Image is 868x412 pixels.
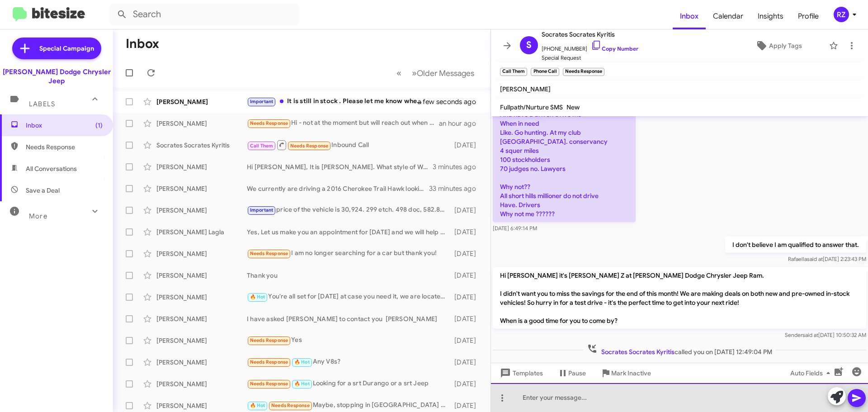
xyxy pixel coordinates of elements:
[156,249,247,258] div: [PERSON_NAME]
[450,336,483,345] div: [DATE]
[247,184,429,193] div: We currently are driving a 2016 Cherokee Trail Hawk looking for a 2026 Grand Cherokee. When will ...
[156,358,247,367] div: [PERSON_NAME]
[500,103,563,111] span: Fullpath/Nurture SMS
[542,29,638,40] span: Socrates Socrates Kyritis
[450,401,483,410] div: [DATE]
[396,67,401,79] span: «
[290,143,329,149] span: Needs Response
[247,96,429,107] div: It is still in stock . Please let me know when you want to come in and I will set an appointment ...
[439,119,483,128] div: an hour ago
[790,365,834,381] span: Auto Fields
[26,186,60,195] span: Save a Deal
[156,162,247,171] div: [PERSON_NAME]
[591,45,638,52] a: Copy Number
[250,251,288,256] span: Needs Response
[450,314,483,323] div: [DATE]
[156,141,247,150] div: Socrates Socrates Kyritis
[247,357,450,367] div: Any V8s?
[26,164,77,173] span: All Conversations
[429,184,483,193] div: 33 minutes ago
[250,294,265,300] span: 🔥 Hot
[725,237,866,253] p: I don't believe I am qualified to answer that.
[429,97,483,106] div: a few seconds ago
[566,103,580,111] span: New
[406,64,480,82] button: Next
[156,271,247,280] div: [PERSON_NAME]
[493,267,866,329] p: Hi [PERSON_NAME] it's [PERSON_NAME] Z at [PERSON_NAME] Dodge Chrysler Jeep Ram. I didn't want you...
[491,365,550,381] button: Templates
[417,68,474,78] span: Older Messages
[493,43,636,222] p: My car was in an accident Another car hit me They say I can not drive any more at my age Is it tr...
[563,68,604,76] small: Needs Response
[109,4,299,25] input: Search
[807,256,823,262] span: said at
[156,184,247,193] div: [PERSON_NAME]
[271,403,310,408] span: Needs Response
[29,212,47,220] span: More
[156,206,247,215] div: [PERSON_NAME]
[247,335,450,346] div: Yes
[250,359,288,365] span: Needs Response
[26,142,103,152] span: Needs Response
[593,365,658,381] button: Mark Inactive
[250,120,288,126] span: Needs Response
[450,206,483,215] div: [DATE]
[834,7,849,22] div: RZ
[392,64,480,82] nav: Page navigation example
[583,343,776,356] span: called you on [DATE] 12:49:04 PM
[156,401,247,410] div: [PERSON_NAME]
[26,121,103,130] span: Inbox
[250,143,274,149] span: Call Them
[769,38,802,54] span: Apply Tags
[450,358,483,367] div: [DATE]
[826,7,858,22] button: RZ
[250,337,288,343] span: Needs Response
[732,38,825,54] button: Apply Tags
[95,121,103,130] span: (1)
[29,100,55,108] span: Labels
[156,227,247,237] div: [PERSON_NAME] Lagla
[126,37,159,51] h1: Inbox
[498,365,543,381] span: Templates
[250,381,288,387] span: Needs Response
[250,207,274,213] span: Important
[526,38,532,52] span: S
[412,67,417,79] span: »
[450,249,483,258] div: [DATE]
[601,348,675,356] span: Socrates Socrates Kyritis
[156,314,247,323] div: [PERSON_NAME]
[706,3,750,29] a: Calendar
[247,227,450,237] div: Yes, Let us make you an appointment for [DATE] and we will help you with your choice. [PERSON_NAME]
[39,44,94,53] span: Special Campaign
[247,400,450,411] div: Maybe, stopping in [GEOGRAPHIC_DATA] first
[391,64,407,82] button: Previous
[542,53,638,62] span: Special Request
[247,205,450,215] div: price of the vehicle is 30,924. 299 etch. 498 doc, 582.89 is estimated dmv (any overage you will ...
[450,227,483,237] div: [DATE]
[791,3,826,29] a: Profile
[673,3,706,29] a: Inbox
[788,256,866,262] span: Rafaella [DATE] 2:23:43 PM
[450,293,483,302] div: [DATE]
[247,314,450,323] div: I have asked [PERSON_NAME] to contact you [PERSON_NAME]
[156,97,247,106] div: [PERSON_NAME]
[247,248,450,259] div: I am no longer searching for a car but thank you!
[750,3,791,29] a: Insights
[500,68,527,76] small: Call Them
[611,365,651,381] span: Mark Inactive
[250,99,274,104] span: Important
[156,119,247,128] div: [PERSON_NAME]
[568,365,586,381] span: Pause
[12,38,101,59] a: Special Campaign
[802,331,818,338] span: said at
[531,68,559,76] small: Phone Call
[550,365,593,381] button: Pause
[450,271,483,280] div: [DATE]
[247,379,450,389] div: Looking for a srt Durango or a srt Jeep
[785,331,866,338] span: Sender [DATE] 10:50:32 AM
[247,162,433,171] div: Hi [PERSON_NAME], It is [PERSON_NAME]. What style of Wrangler are you looking for?
[247,139,450,151] div: Inbound Call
